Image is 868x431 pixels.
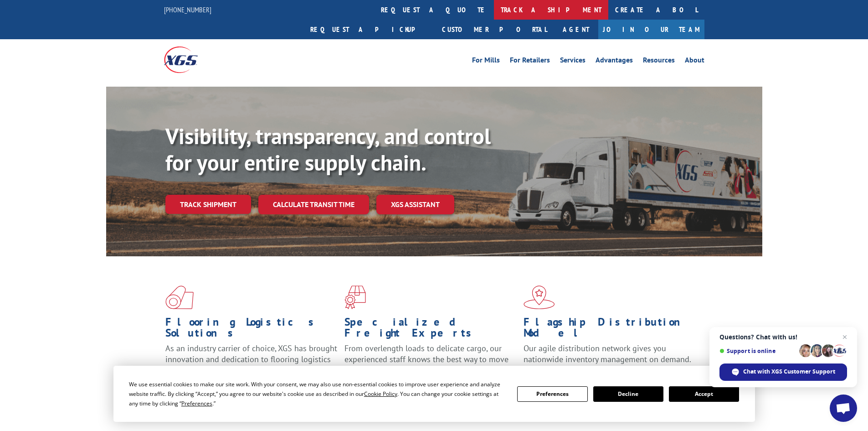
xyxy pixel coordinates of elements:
[593,386,663,402] button: Decline
[376,195,454,214] a: XGS ASSISTANT
[598,20,704,39] a: Join Our Team
[258,195,369,214] a: Calculate transit time
[472,57,500,67] a: For Mills
[685,57,704,67] a: About
[303,20,435,39] a: Request a pickup
[113,366,755,422] div: Cookie Consent Prompt
[643,57,675,67] a: Resources
[669,386,739,402] button: Accept
[510,57,550,67] a: For Retailers
[164,5,211,14] a: [PHONE_NUMBER]
[524,317,696,343] h1: Flagship Distribution Model
[719,333,847,341] span: Questions? Chat with us!
[596,57,633,67] a: Advantages
[165,317,338,343] h1: Flooring Logistics Solutions
[719,363,847,381] div: Chat with XGS Customer Support
[719,348,796,354] span: Support is online
[181,400,212,407] span: Preferences
[524,286,555,309] img: xgs-icon-flagship-distribution-model-red
[743,368,835,376] span: Chat with XGS Customer Support
[560,57,586,67] a: Services
[364,390,397,398] span: Cookie Policy
[524,343,691,364] span: Our agile distribution network gives you nationwide inventory management on demand.
[165,195,251,214] a: Track shipment
[839,332,850,343] span: Close chat
[554,20,598,39] a: Agent
[129,379,506,408] div: We use essential cookies to make our site work. With your consent, we may also use non-essential ...
[344,343,517,384] p: From overlength loads to delicate cargo, our experienced staff knows the best way to move your fr...
[435,20,554,39] a: Customer Portal
[344,317,517,343] h1: Specialized Freight Experts
[830,395,857,422] div: Open chat
[165,343,337,375] span: As an industry carrier of choice, XGS has brought innovation and dedication to flooring logistics...
[517,386,587,402] button: Preferences
[165,122,491,177] b: Visibility, transparency, and control for your entire supply chain.
[165,286,194,309] img: xgs-icon-total-supply-chain-intelligence-red
[344,286,366,309] img: xgs-icon-focused-on-flooring-red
